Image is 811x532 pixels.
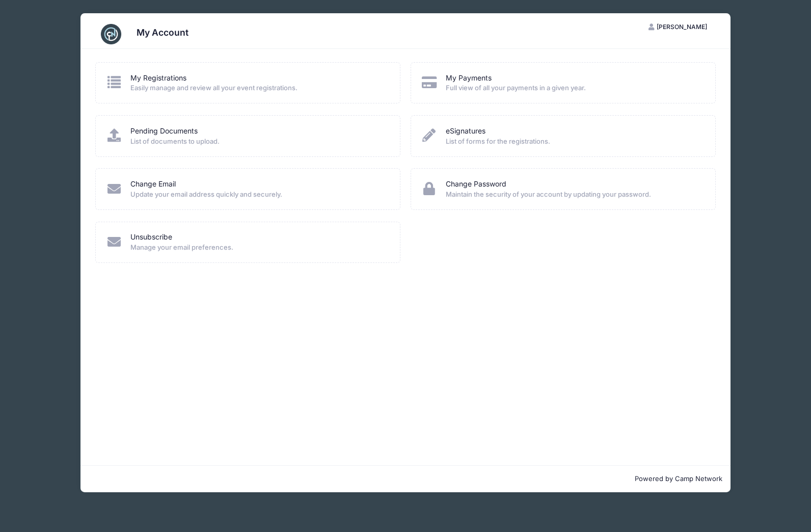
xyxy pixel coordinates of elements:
a: My Registrations [130,73,186,84]
span: Easily manage and review all your event registrations. [130,83,387,93]
a: Pending Documents [130,126,198,137]
span: List of forms for the registrations. [446,137,702,147]
span: [PERSON_NAME] [657,23,707,31]
a: Unsubscribe [130,232,172,243]
a: eSignatures [446,126,485,137]
p: Powered by Camp Network [89,474,722,484]
a: Change Password [446,179,506,190]
span: Update your email address quickly and securely. [130,190,387,200]
a: Change Email [130,179,176,190]
span: List of documents to upload. [130,137,387,147]
h3: My Account [137,27,188,38]
span: Maintain the security of your account by updating your password. [446,190,702,200]
button: [PERSON_NAME] [639,18,716,36]
img: CampNetwork [101,24,121,44]
span: Full view of all your payments in a given year. [446,83,702,93]
span: Manage your email preferences. [130,243,387,253]
a: My Payments [446,73,492,84]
